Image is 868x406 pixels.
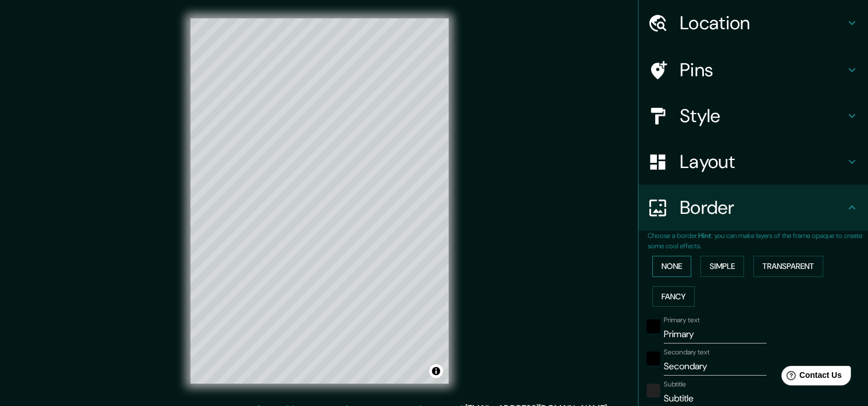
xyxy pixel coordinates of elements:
label: Secondary text [664,348,710,357]
h4: Border [680,196,845,219]
button: color-222222 [647,384,660,397]
p: Choose a border. : you can make layers of the frame opaque to create some cool effects. [648,231,868,251]
div: Layout [639,139,868,185]
div: Border [639,185,868,231]
label: Primary text [664,315,699,325]
button: black [647,352,660,365]
button: Toggle attribution [429,364,443,378]
button: Simple [700,256,744,277]
h4: Style [680,104,845,127]
h4: Layout [680,150,845,173]
button: black [647,319,660,333]
b: Hint [698,231,711,240]
h4: Location [680,11,845,34]
button: None [652,256,691,277]
button: Transparent [753,256,823,277]
iframe: Help widget launcher [766,361,855,393]
button: Fancy [652,286,695,307]
div: Pins [639,47,868,93]
div: Style [639,93,868,139]
label: Subtitle [664,380,686,389]
h4: Pins [680,58,845,81]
